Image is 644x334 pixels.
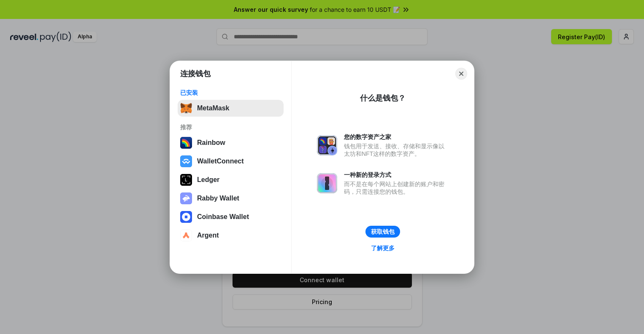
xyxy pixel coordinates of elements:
div: 已安装 [180,89,281,96]
div: 什么是钱包？ [360,93,406,103]
div: 一种新的登录方式 [344,171,449,179]
div: MetaMask [197,104,229,112]
button: 获取钱包 [365,226,400,238]
div: Ledger [197,176,219,184]
img: svg+xml,%3Csvg%20fill%3D%22none%22%20height%3D%2233%22%20viewBox%3D%220%200%2035%2033%22%20width%... [180,102,192,114]
img: svg+xml,%3Csvg%20xmlns%3D%22http%3A%2F%2Fwww.w3.org%2F2000%2Fsvg%22%20fill%3D%22none%22%20viewBox... [317,135,337,155]
a: 了解更多 [366,243,400,254]
button: Close [455,68,467,80]
button: WalletConnect [178,153,284,170]
div: Coinbase Wallet [197,213,249,221]
div: 而不是在每个网站上创建新的账户和密码，只需连接您的钱包。 [344,180,449,195]
div: WalletConnect [197,158,244,165]
h1: 连接钱包 [180,69,211,79]
div: 钱包用于发送、接收、存储和显示像以太坊和NFT这样的数字资产。 [344,142,449,158]
div: 获取钱包 [371,228,395,235]
div: Argent [197,232,219,239]
button: Rainbow [178,134,284,151]
img: svg+xml,%3Csvg%20xmlns%3D%22http%3A%2F%2Fwww.w3.org%2F2000%2Fsvg%22%20width%3D%2228%22%20height%3... [180,174,192,186]
button: MetaMask [178,100,284,117]
div: Rabby Wallet [197,195,239,202]
img: svg+xml,%3Csvg%20width%3D%2228%22%20height%3D%2228%22%20viewBox%3D%220%200%2028%2028%22%20fill%3D... [180,211,192,223]
img: svg+xml,%3Csvg%20width%3D%22120%22%20height%3D%22120%22%20viewBox%3D%220%200%20120%20120%22%20fil... [180,137,192,149]
button: Argent [178,227,284,244]
div: 推荐 [180,123,281,131]
img: svg+xml,%3Csvg%20xmlns%3D%22http%3A%2F%2Fwww.w3.org%2F2000%2Fsvg%22%20fill%3D%22none%22%20viewBox... [180,192,192,204]
button: Rabby Wallet [178,190,284,207]
div: 您的数字资产之家 [344,133,449,141]
button: Ledger [178,171,284,188]
img: svg+xml,%3Csvg%20width%3D%2228%22%20height%3D%2228%22%20viewBox%3D%220%200%2028%2028%22%20fill%3D... [180,155,192,167]
img: svg+xml,%3Csvg%20width%3D%2228%22%20height%3D%2228%22%20viewBox%3D%220%200%2028%2028%22%20fill%3D... [180,230,192,241]
img: svg+xml,%3Csvg%20xmlns%3D%22http%3A%2F%2Fwww.w3.org%2F2000%2Fsvg%22%20fill%3D%22none%22%20viewBox... [317,173,337,193]
button: Coinbase Wallet [178,208,284,225]
div: Rainbow [197,139,225,147]
div: 了解更多 [371,244,395,252]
